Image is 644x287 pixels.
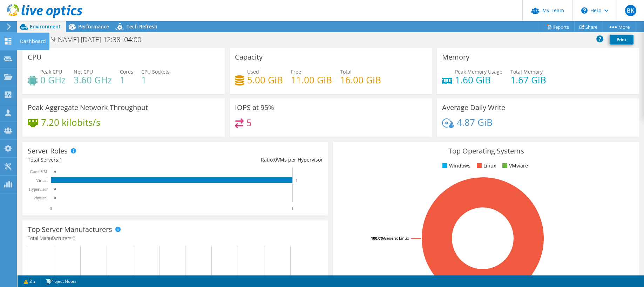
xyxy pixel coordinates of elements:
[442,53,469,61] h3: Memory
[235,53,263,61] h3: Capacity
[541,21,575,32] a: Reports
[501,162,528,170] li: VMware
[54,187,56,191] text: 0
[120,76,133,84] h4: 1
[291,206,293,211] text: 1
[40,277,81,286] a: Project Notes
[141,76,170,84] h4: 1
[54,170,56,173] text: 0
[510,68,543,75] span: Total Memory
[291,68,301,75] span: Free
[340,68,352,75] span: Total
[30,23,61,30] span: Environment
[40,68,62,75] span: Peak CPU
[141,68,170,75] span: CPU Sockets
[28,234,323,242] h4: Total Manufacturers:
[291,76,332,84] h4: 11.00 GiB
[274,156,277,163] span: 0
[33,196,48,200] text: Physical
[40,76,66,84] h4: 0 GHz
[28,156,175,164] div: Total Servers:
[50,206,52,211] text: 0
[603,21,635,32] a: More
[60,156,62,163] span: 1
[475,162,496,170] li: Linux
[23,36,152,43] h1: [DOMAIN_NAME] [DATE] 12:38 -04:00
[246,119,252,127] h4: 5
[78,23,109,30] span: Performance
[36,178,48,183] text: Virtual
[74,76,112,84] h4: 3.60 GHz
[41,118,100,126] h4: 7.20 kilobits/s
[28,53,42,61] h3: CPU
[574,21,603,32] a: Share
[16,33,49,50] div: Dashboard
[28,226,112,233] h3: Top Server Manufacturers
[371,235,384,241] tspan: 100.0%
[120,68,133,75] span: Cores
[247,76,283,84] h4: 5.00 GiB
[455,68,502,75] span: Peak Memory Usage
[74,68,93,75] span: Net CPU
[54,196,56,200] text: 0
[384,235,409,241] tspan: Generic Linux
[19,277,41,286] a: 2
[296,179,298,182] text: 1
[340,76,381,84] h4: 16.00 GiB
[581,7,588,14] svg: \n
[441,162,470,170] li: Windows
[625,5,636,16] span: BK
[510,76,546,84] h4: 1.67 GiB
[247,68,259,75] span: Used
[30,169,47,174] text: Guest VM
[338,147,633,155] h3: Top Operating Systems
[28,104,148,111] h3: Peak Aggregate Network Throughput
[457,118,493,126] h4: 4.87 GiB
[455,76,502,84] h4: 1.60 GiB
[175,156,323,164] div: Ratio: VMs per Hypervisor
[610,35,633,45] a: Print
[235,104,274,111] h3: IOPS at 95%
[29,187,48,192] text: Hypervisor
[73,235,75,241] span: 0
[28,147,68,155] h3: Server Roles
[442,104,505,111] h3: Average Daily Write
[127,23,157,30] span: Tech Refresh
